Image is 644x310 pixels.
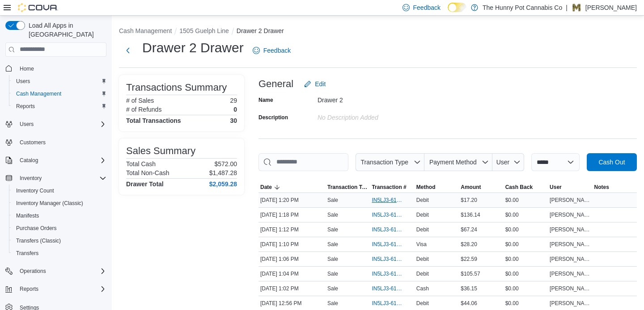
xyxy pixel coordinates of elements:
span: Customers [20,139,46,146]
p: $572.00 [214,160,237,168]
div: [DATE] 1:04 PM [258,268,326,279]
span: IN5LJ3-6155316 [372,226,403,233]
div: Mike Calouro [571,2,582,13]
span: Reports [13,101,106,112]
span: Users [16,119,106,130]
button: Transaction # [370,182,414,193]
span: Cash Management [13,88,106,99]
div: Drawer 2 [318,93,437,104]
span: Manifests [13,210,106,221]
span: Users [13,76,106,87]
button: IN5LJ3-6155165 [372,298,412,309]
span: IN5LJ3-6155266 [372,256,403,263]
button: Transfers (Classic) [9,235,110,247]
button: Operations [2,265,110,277]
span: Dark Mode [448,12,448,13]
span: Cash Management [16,90,61,97]
nav: An example of EuiBreadcrumbs [119,26,637,37]
h4: $2,059.28 [209,180,237,188]
span: Payment Method [429,159,477,166]
button: Next [119,42,137,59]
button: Edit [301,75,329,93]
div: [DATE] 1:02 PM [258,283,326,294]
button: Notes [593,182,637,193]
button: Transaction Type [356,153,424,171]
button: 1505 Guelph Line [179,27,229,34]
button: Customers [2,136,110,149]
span: Inventory Manager (Classic) [13,198,106,209]
span: Home [20,65,34,72]
span: Debit [416,226,429,233]
a: Transfers (Classic) [13,235,64,246]
span: Users [16,78,30,85]
button: Reports [16,284,42,294]
p: 29 [230,97,237,104]
button: IN5LJ3-6155218 [372,283,412,294]
button: Cash Management [119,27,172,34]
button: IN5LJ3-6155361 [372,209,412,220]
label: Description [258,114,288,121]
h4: Drawer Total [126,180,164,188]
span: IN5LJ3-6155361 [372,211,403,218]
span: Reports [16,103,35,110]
span: Date [260,184,272,191]
button: User [492,153,524,171]
span: Debit [416,300,429,307]
span: $22.59 [461,256,477,263]
div: [DATE] 1:12 PM [258,224,326,235]
div: [DATE] 1:06 PM [258,254,326,264]
span: Inventory Manager (Classic) [16,200,83,207]
button: Inventory [16,173,45,184]
h3: Sales Summary [126,146,195,156]
span: Feedback [263,46,291,55]
span: Customers [16,137,106,148]
span: Debit [416,211,429,218]
span: Transfers (Classic) [13,235,106,246]
a: Users [13,76,34,87]
div: $0.00 [504,195,548,205]
span: Transfers [16,250,38,257]
div: [DATE] 1:18 PM [258,209,326,220]
span: Notes [594,184,609,191]
span: $67.24 [461,226,477,233]
span: [PERSON_NAME] [550,256,590,263]
input: This is a search bar. As you type, the results lower in the page will automatically filter. [258,153,348,171]
button: Transaction Type [326,182,370,193]
a: Reports [13,101,38,112]
span: Debit [416,197,429,204]
p: Sale [327,226,338,233]
button: IN5LJ3-6155240 [372,268,412,279]
h6: # of Refunds [126,106,161,113]
button: Cash Out [587,153,637,171]
a: Manifests [13,210,42,221]
span: Debit [416,256,429,263]
span: [PERSON_NAME] [550,211,590,218]
button: Users [16,119,37,130]
h6: # of Sales [126,97,154,104]
button: Catalog [16,155,42,166]
span: IN5LJ3-6155165 [372,300,403,307]
span: Amount [461,184,481,191]
span: Cash Out [598,158,625,167]
span: User [550,184,562,191]
a: Purchase Orders [13,223,60,234]
p: Sale [327,241,338,248]
span: Feedback [413,3,441,12]
h3: General [258,79,293,89]
span: Operations [16,266,106,276]
span: Cash [416,285,429,292]
div: $0.00 [504,224,548,235]
span: Home [16,63,106,74]
span: Edit [315,80,326,88]
a: Inventory Manager (Classic) [13,198,87,209]
p: Sale [327,197,338,204]
h4: Total Transactions [126,117,181,124]
h1: Drawer 2 Drawer [142,39,244,57]
span: IN5LJ3-6155240 [372,270,403,277]
button: Catalog [2,154,110,167]
p: Sale [327,270,338,277]
div: $0.00 [504,239,548,250]
span: Transfers [13,248,106,259]
h4: 30 [230,117,237,124]
button: Manifests [9,209,110,222]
